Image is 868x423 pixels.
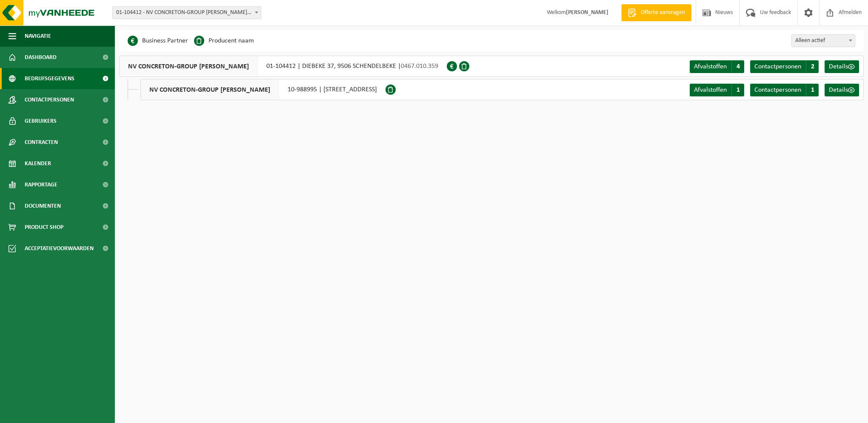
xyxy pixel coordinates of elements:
[112,6,261,19] span: 01-104412 - NV CONCRETON-GROUP W.NAESSENS - SCHENDELBEKE
[25,25,51,47] span: Navigatie
[566,9,608,16] strong: [PERSON_NAME]
[754,87,801,93] span: Contactpersonen
[25,132,58,153] span: Contracten
[829,87,848,93] span: Details
[825,60,859,73] a: Details
[806,60,819,73] span: 2
[621,4,691,21] a: Offerte aanvragen
[128,34,188,47] li: Business Partner
[690,60,744,73] a: Afvalstoffen 4
[120,56,258,76] span: NV CONCRETON-GROUP [PERSON_NAME]
[731,84,744,96] span: 1
[25,110,57,132] span: Gebruikers
[25,195,61,217] span: Documenten
[694,87,727,93] span: Afvalstoffen
[25,47,57,68] span: Dashboard
[792,35,855,47] span: Alleen actief
[113,7,261,19] span: 01-104412 - NV CONCRETON-GROUP W.NAESSENS - SCHENDELBEKE
[694,63,727,70] span: Afvalstoffen
[25,238,94,259] span: Acceptatievoorwaarden
[194,34,254,47] li: Producent naam
[25,68,74,89] span: Bedrijfsgegevens
[754,63,801,70] span: Contactpersonen
[690,84,744,96] a: Afvalstoffen 1
[25,153,51,174] span: Kalender
[639,8,687,17] span: Offerte aanvragen
[731,60,744,73] span: 4
[750,84,819,96] a: Contactpersonen 1
[141,79,279,100] span: NV CONCRETON-GROUP [PERSON_NAME]
[140,79,385,100] div: 10-988995 | [STREET_ADDRESS]
[750,60,819,73] a: Contactpersonen 2
[829,63,848,70] span: Details
[25,217,63,238] span: Product Shop
[401,63,438,70] span: 0467.010.359
[806,84,819,96] span: 1
[791,34,855,47] span: Alleen actief
[119,56,447,77] div: 01-104412 | DIEBEKE 37, 9506 SCHENDELBEKE |
[25,89,74,110] span: Contactpersonen
[25,174,57,195] span: Rapportage
[825,84,859,96] a: Details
